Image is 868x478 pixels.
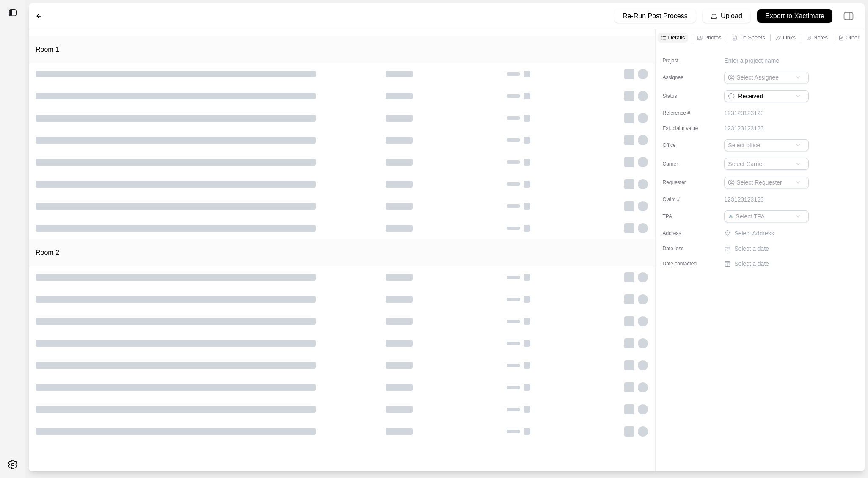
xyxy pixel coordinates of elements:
[765,11,824,21] p: Export to Xactimate
[703,9,750,23] button: Upload
[734,229,810,238] p: Select Address
[36,44,59,55] h1: Room 1
[739,34,765,41] p: Tic Sheets
[839,7,858,25] img: right-panel.svg
[724,124,763,133] p: 123123123123
[663,125,705,132] label: Est. claim value
[663,260,705,267] label: Date contacted
[757,9,832,23] button: Export to Xactimate
[663,57,705,64] label: Project
[663,179,705,186] label: Requester
[724,195,763,204] p: 123123123123
[704,34,721,41] p: Photos
[614,9,696,23] button: Re-Run Post Process
[663,93,705,99] label: Status
[663,74,705,81] label: Assignee
[783,34,796,41] p: Links
[721,11,742,21] p: Upload
[663,142,705,149] label: Office
[663,213,705,220] label: TPA
[663,110,705,116] label: Reference #
[36,248,59,258] h1: Room 2
[734,244,769,253] p: Select a date
[663,230,705,237] label: Address
[734,260,769,268] p: Select a date
[846,34,860,41] p: Other
[663,160,705,167] label: Carrier
[663,245,705,252] label: Date loss
[663,196,705,203] label: Claim #
[623,11,688,21] p: Re-Run Post Process
[8,8,17,17] img: toggle sidebar
[724,56,779,65] p: Enter a project name
[668,34,685,41] p: Details
[813,34,828,41] p: Notes
[724,109,763,117] p: 123123123123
